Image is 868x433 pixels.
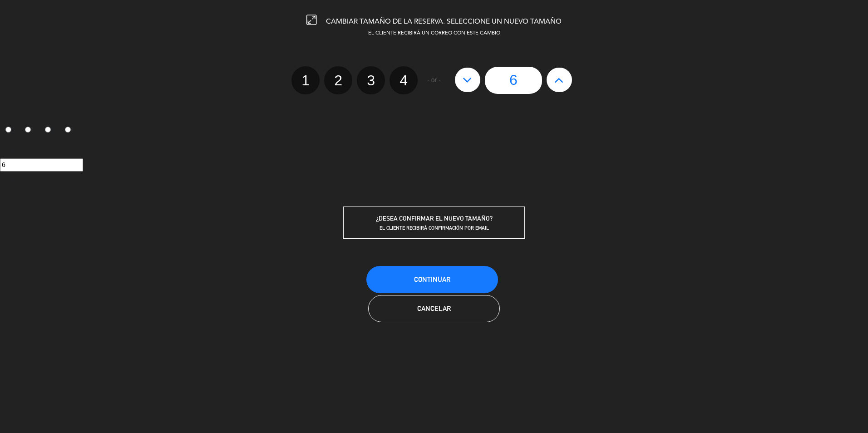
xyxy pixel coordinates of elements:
span: Continuar [414,276,450,283]
label: 4 [59,123,79,138]
label: 4 [390,66,418,94]
input: 2 [25,127,31,133]
input: 1 [5,127,11,133]
label: 2 [324,66,352,94]
label: 1 [291,66,320,94]
input: 4 [65,127,71,133]
label: 2 [20,123,40,138]
span: CAMBIAR TAMAÑO DE LA RESERVA. SELECCIONE UN NUEVO TAMAÑO [326,18,562,25]
span: EL CLIENTE RECIBIRÁ UN CORREO CON ESTE CAMBIO [368,31,500,36]
span: Cancelar [417,305,451,312]
label: 3 [357,66,385,94]
span: - or - [427,75,441,85]
span: EL CLIENTE RECIBIRÁ CONFIRMACIÓN POR EMAIL [380,225,489,231]
label: 3 [40,123,60,138]
span: ¿DESEA CONFIRMAR EL NUEVO TAMAÑO? [376,215,493,222]
input: 3 [45,127,51,133]
button: Continuar [366,266,498,293]
button: Cancelar [368,295,500,322]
